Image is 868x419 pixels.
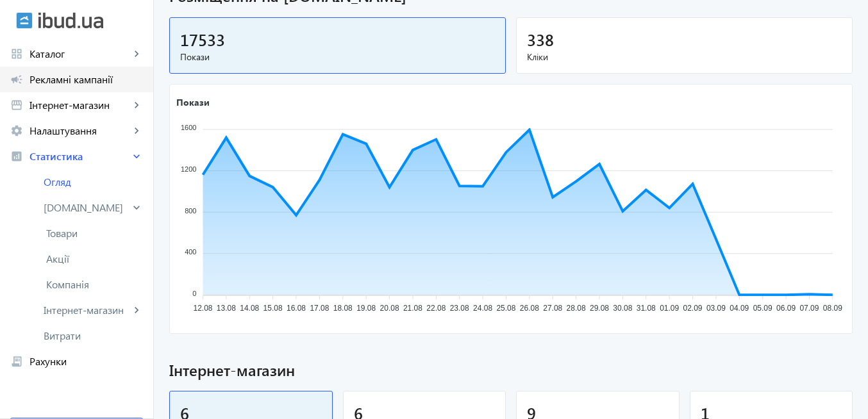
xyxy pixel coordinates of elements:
[310,304,329,313] tspan: 17.08
[29,99,130,111] span: Інтернет-магазин
[130,150,143,163] mat-icon: keyboard_arrow_right
[180,51,495,63] span: Покази
[590,304,609,313] tspan: 29.08
[637,304,656,313] tspan: 31.08
[130,99,143,111] mat-icon: keyboard_arrow_right
[527,51,842,63] span: Кліки
[130,201,143,214] mat-icon: keyboard_arrow_right
[185,248,196,256] tspan: 400
[29,73,143,86] span: Рекламні кампанії
[10,124,23,137] mat-icon: settings
[181,165,196,173] tspan: 1200
[683,304,703,313] tspan: 02.09
[263,304,283,313] tspan: 15.08
[44,201,130,214] span: [DOMAIN_NAME]
[613,304,632,313] tspan: 30.08
[29,355,143,368] span: Рахунки
[240,304,259,313] tspan: 14.08
[380,304,399,313] tspan: 20.08
[181,124,196,132] tspan: 1600
[333,304,353,313] tspan: 18.08
[287,304,306,313] tspan: 16.08
[823,304,842,313] tspan: 08.09
[44,176,143,188] span: Огляд
[46,252,143,265] span: Акції
[660,304,679,313] tspan: 01.09
[130,124,143,137] mat-icon: keyboard_arrow_right
[130,47,143,60] mat-icon: keyboard_arrow_right
[192,290,196,297] tspan: 0
[403,304,422,313] tspan: 21.08
[776,304,796,313] tspan: 06.09
[29,47,130,60] span: Каталог
[130,304,143,316] mat-icon: keyboard_arrow_right
[176,96,210,108] text: Покази
[46,278,143,291] span: Компанія
[10,150,23,163] mat-icon: analytics
[29,124,130,137] span: Налаштування
[527,29,554,50] span: 338
[44,329,143,342] span: Витрати
[753,304,772,313] tspan: 05.09
[185,207,196,215] tspan: 800
[46,227,143,240] span: Товари
[799,304,819,313] tspan: 07.09
[10,47,23,60] mat-icon: grid_view
[426,304,446,313] tspan: 22.08
[38,12,103,29] img: ibud_text.svg
[567,304,586,313] tspan: 28.08
[356,304,376,313] tspan: 19.08
[520,304,539,313] tspan: 26.08
[10,99,23,111] mat-icon: storefront
[44,304,130,316] span: Інтернет-магазин
[706,304,726,313] tspan: 03.09
[496,304,515,313] tspan: 25.08
[450,304,469,313] tspan: 23.08
[193,304,212,313] tspan: 12.08
[29,150,130,163] span: Статистика
[543,304,562,313] tspan: 27.08
[730,304,749,313] tspan: 04.09
[217,304,236,313] tspan: 13.08
[10,355,23,368] mat-icon: receipt_long
[10,73,23,86] mat-icon: campaign
[473,304,492,313] tspan: 24.08
[180,29,225,50] span: 17533
[169,359,853,381] span: Інтернет-магазин
[16,12,33,29] img: ibud.svg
